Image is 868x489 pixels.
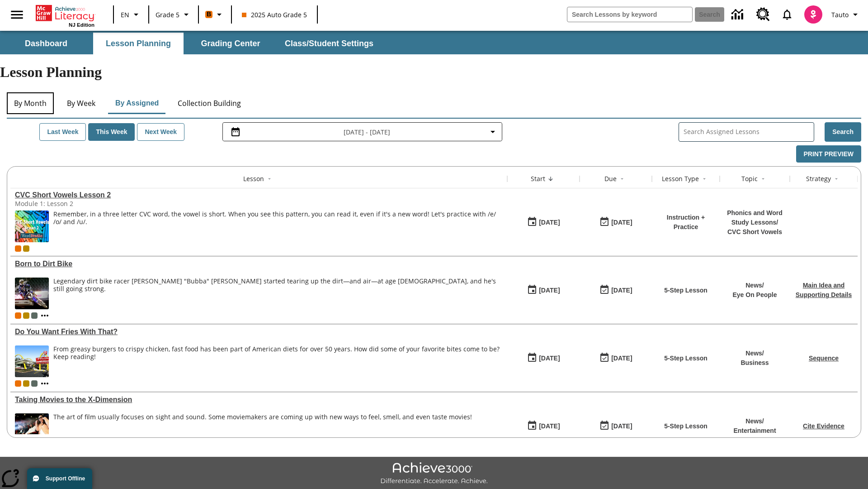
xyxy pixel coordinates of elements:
p: News / [741,349,769,358]
button: Select the date range menu item [226,126,498,137]
button: Sort [617,173,627,184]
div: Module 1: Lesson 2 [15,199,151,208]
button: Lesson Planning [93,33,184,54]
p: News / [733,417,776,426]
span: [DATE] - [DATE] [344,127,390,137]
input: Search Assigned Lessons [684,125,814,139]
button: Class/Student Settings [278,33,381,54]
input: search field [567,7,692,22]
div: Remember, in a three letter CVC word, the vowel is short. When you see this pattern, you can read... [53,211,503,242]
button: By Month [7,92,54,114]
button: Grade: Grade 5, Select a grade [152,6,195,23]
a: Resource Center, Will open in new tab [751,2,775,27]
div: [DATE] [611,353,632,364]
div: Taking Movies to the X-Dimension [15,396,503,404]
p: Phonics and Word Study Lessons / [724,208,785,227]
button: Print Preview [796,145,861,163]
a: Main Idea and Supporting Details [796,282,852,298]
button: This Week [88,123,135,141]
span: 2025 Auto Grade 5 [242,10,307,19]
button: Boost Class color is orange. Change class color [202,6,228,23]
button: Search [825,122,861,142]
button: 08/18/25: First time the lesson was available [524,417,563,435]
p: Business [741,358,769,368]
a: Notifications [775,3,799,26]
p: 5-Step Lesson [664,354,708,363]
div: New 2025 class [23,312,29,319]
div: Topic [741,174,758,183]
button: Grading Center [185,33,276,54]
div: Lesson [243,174,264,183]
div: Due [604,174,617,183]
div: Current Class [15,312,21,319]
div: Lesson Type [662,174,699,183]
button: Select a new avatar [799,3,828,26]
p: 5-Step Lesson [664,286,708,295]
img: One of the first McDonald's stores, with the iconic red sign and golden arches. [15,345,49,377]
a: CVC Short Vowels Lesson 2, Lessons [15,191,503,199]
button: Sort [545,173,556,184]
button: 08/18/25: First time the lesson was available [524,350,563,367]
img: avatar image [804,5,822,24]
div: From greasy burgers to crispy chicken, fast food has been part of American diets for over 50 year... [53,345,503,361]
button: By Week [58,92,104,114]
div: Current Class [15,380,21,387]
img: Panel in front of the seats sprays water mist to the happy audience at a 4DX-equipped theater. [15,413,49,445]
p: The art of film usually focuses on sight and sound. Some moviemakers are coming up with new ways ... [53,413,472,421]
button: Support Offline [27,468,92,489]
button: By Assigned [108,92,166,114]
button: Next Week [137,123,184,141]
img: Motocross racer James Stewart flies through the air on his dirt bike. [15,278,49,309]
div: [DATE] [611,421,632,432]
span: NJ Edition [69,22,94,28]
p: News / [732,281,777,290]
div: Born to Dirt Bike [15,260,503,268]
button: 08/18/25: Last day the lesson can be accessed [596,282,635,299]
img: Achieve3000 Differentiate Accelerate Achieve [380,462,488,485]
img: CVC Short Vowels Lesson 2. [15,211,49,242]
span: The art of film usually focuses on sight and sound. Some moviemakers are coming up with new ways ... [53,413,472,445]
button: 08/19/25: First time the lesson was available [524,214,563,231]
div: [DATE] [611,285,632,296]
div: Legendary dirt bike racer James "Bubba" Stewart started tearing up the dirt—and air—at age 4, and... [53,278,503,309]
p: CVC Short Vowels [724,227,785,237]
button: Collection Building [170,92,248,114]
span: Current Class [15,245,21,252]
div: From greasy burgers to crispy chicken, fast food has been part of American diets for over 50 year... [53,345,503,377]
span: B [207,9,211,20]
span: EN [121,10,129,19]
button: Open side menu [4,1,30,28]
p: Remember, in a three letter CVC word, the vowel is short. When you see this pattern, you can read... [53,211,503,226]
p: Instruction + Practice [656,213,715,232]
div: Strategy [806,174,831,183]
button: 08/18/25: First time the lesson was available [524,282,563,299]
a: Do You Want Fries With That?, Lessons [15,328,503,336]
span: Support Offline [46,475,85,482]
button: Language: EN, Select a language [117,6,146,23]
span: Tauto [831,10,849,19]
div: [DATE] [611,217,632,228]
div: New 2025 class [23,245,29,252]
button: Show more classes [39,310,50,321]
a: Data Center [726,2,751,27]
div: OL 2025 Auto Grade 6 [31,380,38,387]
div: OL 2025 Auto Grade 6 [31,312,38,319]
div: Legendary dirt bike racer [PERSON_NAME] "Bubba" [PERSON_NAME] started tearing up the dirt—and air... [53,278,503,293]
div: New 2025 class [23,380,29,387]
span: Grade 5 [156,10,179,19]
div: Start [531,174,545,183]
div: [DATE] [539,217,560,228]
p: 5-Step Lesson [664,422,708,431]
p: Entertainment [733,426,776,436]
div: CVC Short Vowels Lesson 2 [15,191,503,199]
button: Profile/Settings [828,6,864,23]
button: Last Week [39,123,86,141]
button: Sort [758,173,769,184]
a: Born to Dirt Bike, Lessons [15,260,503,268]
